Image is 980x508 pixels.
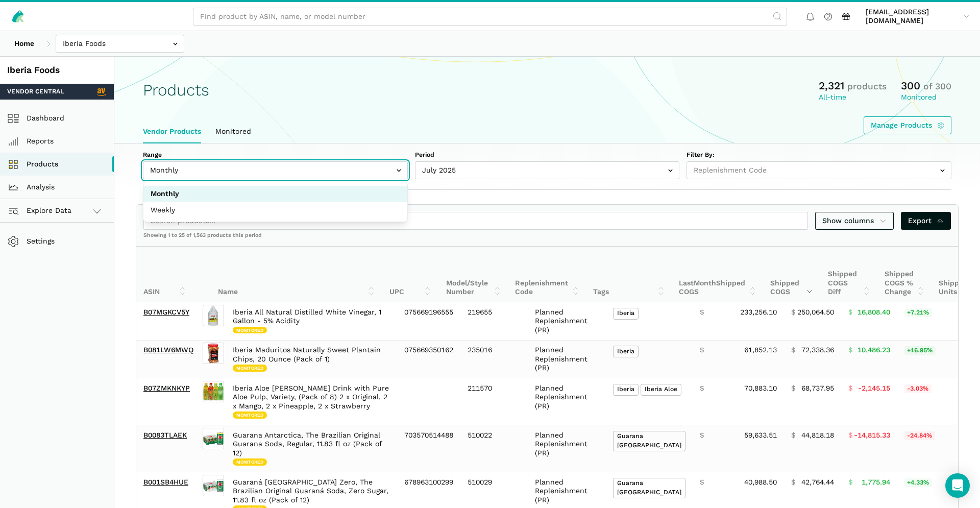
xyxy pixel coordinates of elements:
span: Guarana [GEOGRAPHIC_DATA] [613,478,685,499]
span: Explore Data [11,205,71,217]
th: Replenishment Code: activate to sort column ascending [508,247,586,302]
td: 235016 [460,340,528,378]
span: $ [791,308,795,317]
td: Planned Replenishment (PR) [528,378,606,425]
td: Iberia Maduritos Naturally Sweet Plantain Chips, 20 Ounce (Pack of 1) [226,340,397,378]
span: Monitored [233,365,267,372]
span: $ [848,346,852,355]
a: Manage Products [864,116,952,134]
span: 72,338.36 [801,346,834,355]
td: 510022 [460,425,528,472]
span: $ [791,346,795,355]
th: Shipped COGS % Change: activate to sort column ascending [877,247,932,302]
td: 703570514488 [397,425,460,472]
span: of 300 [923,81,951,91]
span: -24.84% [904,431,935,441]
input: Replenishment Code [687,161,951,179]
input: Search products... [143,212,808,230]
a: Home [7,35,41,53]
span: Export [908,215,944,226]
span: Monitored [233,458,267,466]
div: Open Intercom Messenger [945,473,970,498]
div: All-time [819,93,887,102]
input: Monthly [143,161,408,179]
th: Last Shipped COGS: activate to sort column ascending [672,247,763,302]
img: Guaraná Antarctica Zero, The Brazilian Original Guaraná Soda, Zero Sugar, 11.83 fl oz (Pack of 12) [203,475,224,496]
th: Name: activate to sort column ascending [211,247,382,302]
span: Month [694,279,716,287]
a: Monitored [208,120,258,143]
td: Planned Replenishment (PR) [528,340,606,378]
span: Iberia [613,384,639,396]
th: UPC: activate to sort column ascending [382,247,439,302]
td: Iberia All Natural Distilled White Vinegar, 1 Gallon - 5% Acidity [226,302,397,340]
span: Iberia [613,346,639,357]
span: $ [700,478,704,487]
span: $ [791,431,795,440]
span: 40,988.50 [744,478,777,487]
span: +16.95% [904,346,936,355]
a: [EMAIL_ADDRESS][DOMAIN_NAME] [862,6,973,27]
span: 16,808.40 [857,308,890,317]
span: $ [848,478,852,487]
a: B001SB4HUE [143,478,188,486]
span: -14,815.33 [854,431,890,440]
h1: Products [143,81,209,99]
div: Iberia Foods [7,64,107,77]
input: Find product by ASIN, name, or model number [193,8,787,26]
span: +4.33% [904,478,932,488]
th: Shipped COGS Diff: activate to sort column ascending [821,247,878,302]
span: $ [848,431,852,440]
img: Iberia Aloe Vera Drink with Pure Aloe Pulp, Variety, (Pack of 8) 2 x Original, 2 x Mango, 2 x Pin... [203,381,224,402]
th: ASIN: activate to sort column ascending [136,247,193,302]
th: Model/Style Number: activate to sort column ascending [439,247,508,302]
span: 10,486.23 [857,346,890,355]
span: 61,852.13 [744,346,777,355]
span: $ [700,431,704,440]
a: B07ZMKNKYP [143,384,190,392]
span: $ [848,384,852,393]
a: Vendor Products [136,120,208,143]
td: Planned Replenishment (PR) [528,425,606,472]
a: B07MGKCV5Y [143,308,189,316]
span: -3.03% [904,384,932,394]
span: 68,737.95 [801,384,834,393]
input: Iberia Foods [56,35,184,53]
label: Filter By: [687,151,951,160]
th: Tags: activate to sort column ascending [586,247,672,302]
span: Vendor Central [7,87,64,96]
span: Monitored [233,412,267,419]
a: Show columns [815,212,894,230]
td: Planned Replenishment (PR) [528,302,606,340]
span: 44,818.18 [801,431,834,440]
div: Showing 1 to 25 of 1,563 products this period [136,232,958,246]
td: 075669350162 [397,340,460,378]
span: $ [791,478,795,487]
span: 1,775.94 [862,478,890,487]
input: July 2025 [415,161,680,179]
span: 42,764.44 [801,478,834,487]
span: $ [700,384,704,393]
span: 59,633.51 [744,431,777,440]
label: Period [415,151,680,160]
span: +7.21% [904,308,932,318]
span: -2,145.15 [858,384,890,393]
img: Guarana Antarctica, The Brazilian Original Guarana Soda, Regular, 11.83 fl oz (Pack of 12) [203,428,224,449]
span: Guarana [GEOGRAPHIC_DATA] [613,431,685,452]
img: Iberia All Natural Distilled White Vinegar, 1 Gallon - 5% Acidity [203,305,224,326]
button: Monthly [143,186,407,202]
span: Iberia Aloe [641,384,681,396]
span: $ [700,308,704,317]
td: Iberia Aloe [PERSON_NAME] Drink with Pure Aloe Pulp, Variety, (Pack of 8) 2 x Original, 2 x Mango... [226,378,397,425]
span: 300 [901,79,920,92]
a: Export [901,212,951,230]
th: Shipped COGS: activate to sort column ascending [763,247,820,302]
span: products [847,81,887,91]
span: 2,321 [819,79,844,92]
span: 70,883.10 [744,384,777,393]
img: Iberia Maduritos Naturally Sweet Plantain Chips, 20 Ounce (Pack of 1) [203,343,224,364]
span: $ [791,384,795,393]
td: 219655 [460,302,528,340]
td: 075669196555 [397,302,460,340]
span: $ [700,346,704,355]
